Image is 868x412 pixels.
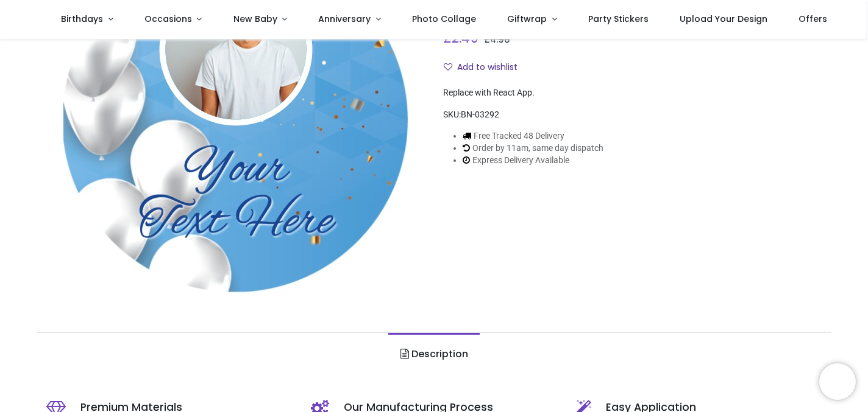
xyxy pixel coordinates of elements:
[461,110,499,119] span: BN-03292
[799,13,827,25] span: Offers
[144,13,192,25] span: Occasions
[490,33,510,46] span: 4.98
[61,13,103,25] span: Birthdays
[463,155,603,167] li: Express Delivery Available
[443,109,822,121] div: SKU:
[318,13,371,25] span: Anniversary
[484,33,510,46] span: £
[463,130,603,142] li: Free Tracked 48 Delivery
[588,13,649,25] span: Party Stickers
[463,142,603,155] li: Order by 11am, same day dispatch
[444,63,452,71] i: Add to wishlist
[233,13,277,25] span: New Baby
[819,363,856,400] iframe: Brevo live chat
[443,87,822,99] div: Replace with React App.
[507,13,547,25] span: Giftwrap
[443,57,528,78] button: Add to wishlistAdd to wishlist
[680,13,767,25] span: Upload Your Design
[388,333,479,375] a: Description
[412,13,476,25] span: Photo Collage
